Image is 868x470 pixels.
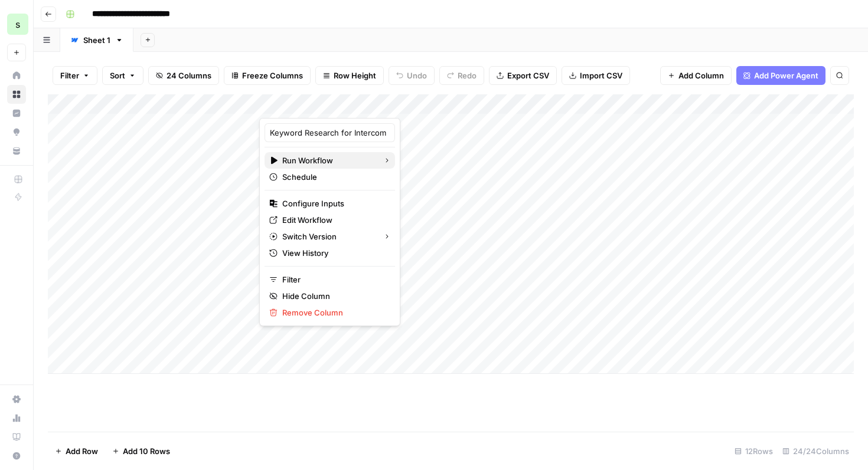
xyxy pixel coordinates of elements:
[7,123,26,142] a: Opportunities
[15,17,20,31] span: s
[282,307,386,318] span: Remove Column
[678,70,724,81] span: Add Column
[148,66,219,85] button: 24 Columns
[282,247,386,259] span: View History
[224,66,311,85] button: Freeze Columns
[7,428,26,446] a: Learning Hub
[48,442,105,461] button: Add Row
[7,446,26,465] button: Help + Support
[7,142,26,160] a: Your Data
[7,104,26,123] a: Insights
[83,34,110,46] div: Sheet 1
[334,70,376,81] span: Row Height
[7,409,26,428] a: Usage
[282,214,386,226] span: Edit Workflow
[7,85,26,104] a: Browse
[102,66,143,85] button: Sort
[580,70,622,81] span: Import CSV
[489,66,557,85] button: Export CSV
[282,155,374,166] span: Run Workflow
[242,70,303,81] span: Freeze Columns
[110,70,125,81] span: Sort
[53,66,97,85] button: Filter
[660,66,732,85] button: Add Column
[562,66,630,85] button: Import CSV
[282,171,386,183] span: Schedule
[7,66,26,85] a: Home
[507,70,549,81] span: Export CSV
[407,70,427,81] span: Undo
[123,445,170,457] span: Add 10 Rows
[282,231,374,242] span: Switch Version
[7,390,26,409] a: Settings
[60,70,79,81] span: Filter
[66,445,98,457] span: Add Row
[282,198,386,209] span: Configure Inputs
[389,66,435,85] button: Undo
[439,66,484,85] button: Redo
[105,442,177,461] button: Add 10 Rows
[730,442,778,461] div: 12 Rows
[736,66,825,85] button: Add Power Agent
[315,66,384,85] button: Row Height
[458,70,477,81] span: Redo
[754,70,818,81] span: Add Power Agent
[282,274,386,285] span: Filter
[282,290,386,302] span: Hide Column
[778,442,854,461] div: 24/24 Columns
[7,9,26,39] button: Workspace: saasgenie
[60,28,133,52] a: Sheet 1
[167,70,211,81] span: 24 Columns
